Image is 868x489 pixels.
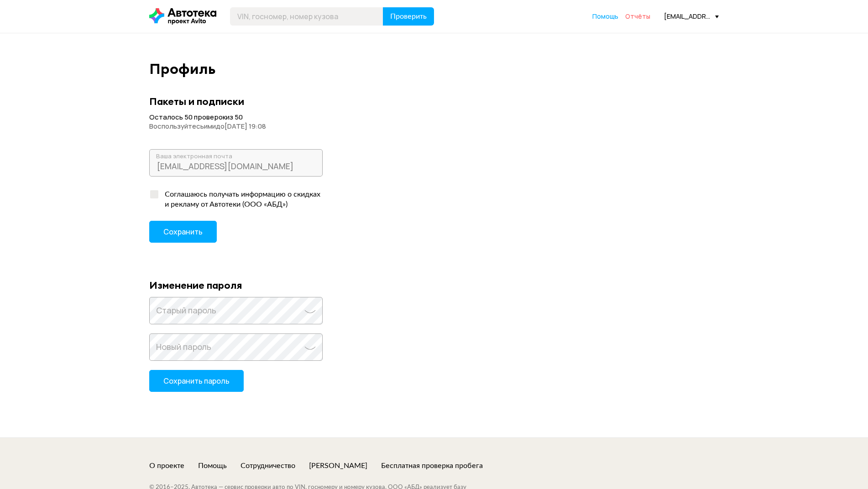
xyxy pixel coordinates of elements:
input: VIN, госномер, номер кузова [230,7,383,26]
div: Воспользуйтесь ими до [DATE] 19:08 [149,122,719,131]
a: [PERSON_NAME] [309,461,367,471]
div: Изменение пароля [149,279,719,291]
span: Отчёты [625,12,650,21]
div: Пакеты и подписки [149,95,719,107]
span: Сохранить [163,227,203,237]
div: Профиль [149,61,719,77]
span: Помощь [592,12,618,21]
button: Сохранить пароль [149,370,244,392]
span: Проверить [390,13,427,20]
span: Осталось 50 проверок из [149,112,233,122]
div: [EMAIL_ADDRESS][DOMAIN_NAME] [664,12,719,21]
button: Сохранить [149,221,217,243]
button: Проверить [383,7,434,26]
a: Бесплатная проверка пробега [381,461,483,471]
a: Помощь [198,461,227,471]
span: Сохранить пароль [163,376,230,386]
a: О проекте [149,461,184,471]
a: Отчёты [625,12,650,21]
a: Сотрудничество [241,461,295,471]
span: 50 [235,112,243,122]
a: Помощь [592,12,618,21]
div: Соглашаюсь получать информацию о скидках и рекламу от Автотеки (ООО «АБД») [159,189,325,209]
